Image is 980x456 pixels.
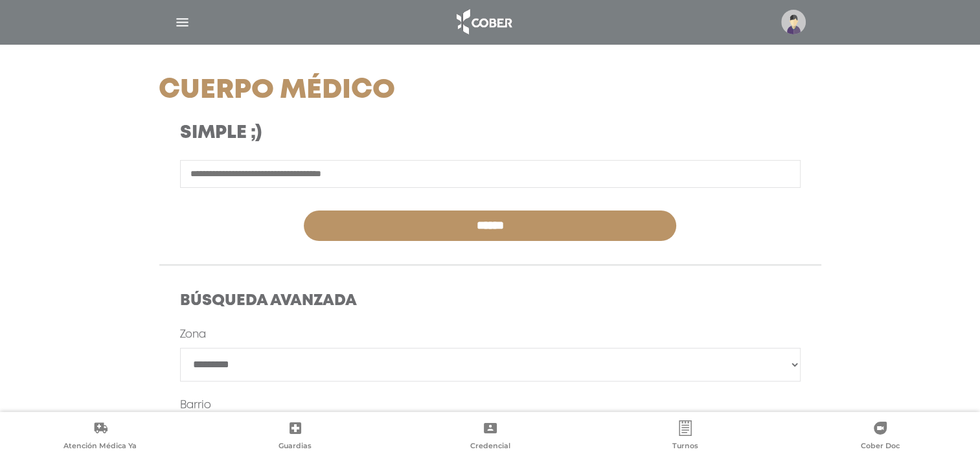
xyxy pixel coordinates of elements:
[159,74,595,107] h1: Cuerpo Médico
[279,441,312,453] span: Guardias
[174,14,190,30] img: Cober_menu-lines-white.svg
[782,420,977,453] a: Cober Doc
[180,327,206,343] label: Zona
[3,420,198,453] a: Atención Médica Ya
[470,441,510,453] span: Credencial
[63,441,137,453] span: Atención Médica Ya
[861,441,900,453] span: Cober Doc
[198,420,393,453] a: Guardias
[450,6,518,38] img: logo_cober_home-white.png
[180,398,211,413] label: Barrio
[672,441,698,453] span: Turnos
[180,122,573,144] h3: Simple ;)
[180,292,801,311] h4: Búsqueda Avanzada
[781,10,806,34] img: profile-placeholder.svg
[587,420,782,453] a: Turnos
[393,420,587,453] a: Credencial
